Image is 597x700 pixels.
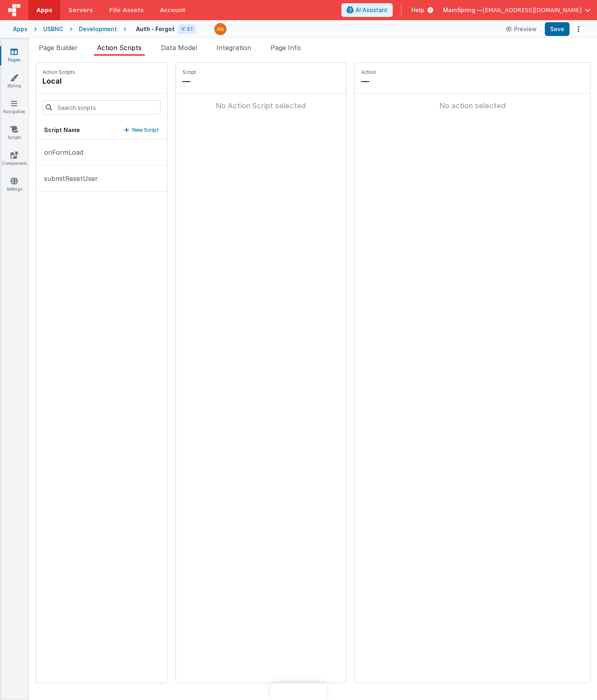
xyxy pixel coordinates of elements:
[182,100,339,111] div: No Action Script selected
[136,26,175,32] h4: Auth - Forgot
[182,76,339,87] p: —
[215,23,226,35] img: 63cd5caa8a31f9d016618d4acf466499
[501,23,542,36] button: Preview
[39,147,83,157] p: onFormLoad
[573,23,584,35] button: Options
[271,44,301,52] span: Page Info
[109,6,144,14] span: File Assets
[161,44,197,52] span: Data Model
[361,100,584,111] div: No action selected
[36,139,167,166] button: onFormLoad
[39,44,78,52] span: Page Builder
[42,69,75,76] p: Action Scripts
[36,166,167,192] button: submitResetUser
[361,69,584,76] p: Action
[36,6,52,14] span: Apps
[361,76,584,87] p: —
[356,6,387,14] span: AI Assistant
[182,69,339,76] p: Script
[44,126,80,134] h5: Script Name
[545,22,569,36] button: Save
[178,24,196,34] div: V: 3.1
[132,126,159,134] p: New Script
[443,6,591,14] button: MainSpring — [EMAIL_ADDRESS][DOMAIN_NAME]
[42,76,75,87] h4: local
[97,44,142,52] span: Action Scripts
[124,126,159,134] button: New Script
[411,6,424,14] span: Help
[341,3,393,17] button: AI Assistant
[79,25,117,33] div: Development
[39,174,98,183] p: submitResetUser
[271,683,326,700] iframe: Marker.io feedback button
[443,6,483,14] span: MainSpring —
[483,6,582,14] span: [EMAIL_ADDRESS][DOMAIN_NAME]
[216,44,251,52] span: Integration
[68,6,93,14] span: Servers
[43,25,63,33] div: USBNC
[13,25,28,33] div: Apps
[42,100,161,115] input: Search scripts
